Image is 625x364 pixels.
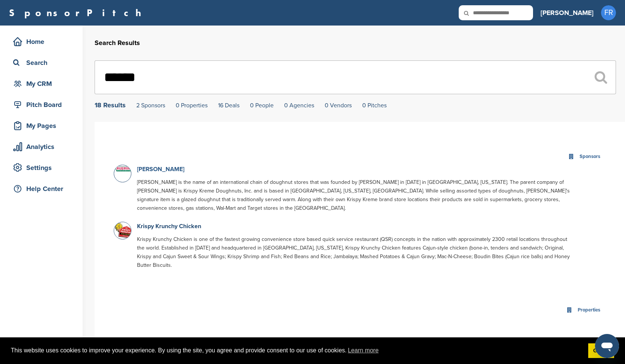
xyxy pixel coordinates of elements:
a: 16 Deals [218,102,239,109]
a: 0 Agencies [284,102,314,109]
img: Krispy krunchy chicken logo [114,222,133,238]
a: Help Center [8,180,75,197]
a: Home [8,33,75,50]
div: Analytics [11,140,75,153]
div: Sponsors [578,152,602,161]
a: SponsorPitch [9,8,146,18]
a: My Pages [8,117,75,134]
a: Krispy Krunchy Chicken [137,223,201,230]
div: Search [11,56,75,69]
iframe: Button to launch messaging window [595,334,619,358]
p: Krispy Krunchy Chicken is one of the fastest growing convenience store based quick service restau... [137,235,572,269]
img: Open uri20141112 50798 etalxz [114,165,133,172]
a: 0 Properties [176,102,208,109]
a: Search [8,54,75,71]
div: 18 Results [95,102,126,108]
a: 2 Sponsors [136,102,165,109]
a: 0 Pitches [362,102,387,109]
h2: Search Results [95,38,616,48]
span: This website uses cookies to improve your experience. By using the site, you agree and provide co... [11,345,582,356]
p: [PERSON_NAME] is the name of an international chain of doughnut stores that was founded by [PERSO... [137,178,572,212]
a: Settings [8,159,75,176]
div: Home [11,35,75,48]
a: My CRM [8,75,75,92]
a: [PERSON_NAME] [541,5,593,21]
div: Pitch Board [11,98,75,111]
a: Analytics [8,138,75,155]
div: Properties [576,306,602,314]
a: dismiss cookie message [588,343,614,358]
div: My CRM [11,77,75,90]
a: 0 People [250,102,274,109]
div: Settings [11,161,75,174]
a: [PERSON_NAME] [137,165,184,173]
a: 0 Vendors [325,102,352,109]
a: learn more about cookies [347,345,380,356]
div: Help Center [11,182,75,196]
span: FR [601,5,616,20]
a: Pitch Board [8,96,75,113]
div: My Pages [11,119,75,132]
h3: [PERSON_NAME] [541,8,593,18]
